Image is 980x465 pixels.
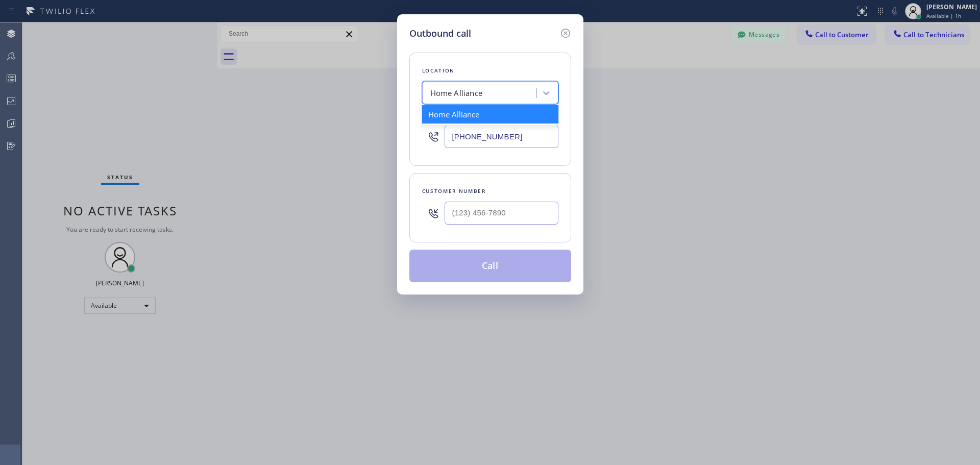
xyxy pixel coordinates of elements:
button: Call [409,250,571,282]
div: Customer number [422,186,558,197]
input: (123) 456-7890 [445,202,558,225]
div: Home Alliance [430,87,483,99]
h5: Outbound call [409,27,471,40]
div: Location [422,65,558,76]
input: (123) 456-7890 [445,125,558,148]
div: Home Alliance [422,105,558,124]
